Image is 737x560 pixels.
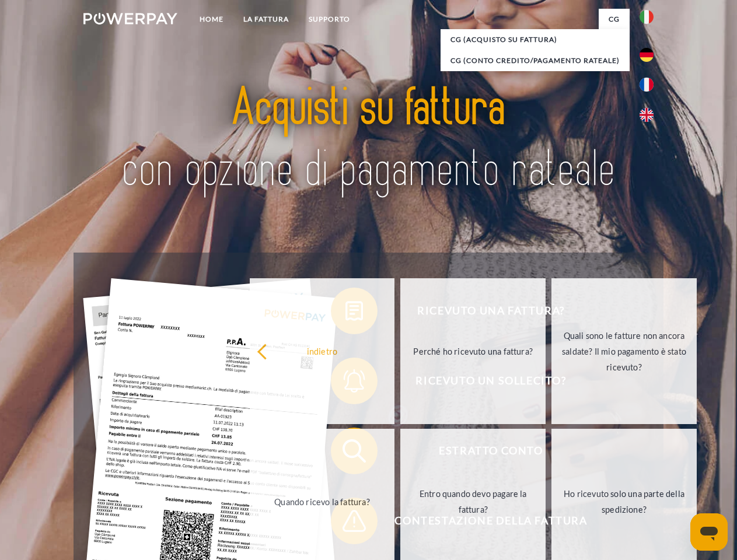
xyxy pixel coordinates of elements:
[551,278,697,424] a: Quali sono le fatture non ancora saldate? Il mio pagamento è stato ricevuto?
[690,513,728,551] iframe: Pulsante per aprire la finestra di messaggistica
[640,10,654,24] img: it
[441,29,630,50] a: CG (Acquisto su fattura)
[257,343,388,359] div: indietro
[640,48,654,62] img: de
[558,486,690,517] div: Ho ricevuto solo una parte della spedizione?
[558,327,690,374] div: Quali sono le fatture non ancora saldate? Il mio pagamento è stato ricevuto?
[190,9,233,30] a: Home
[83,13,177,24] img: logo-powerpay-white.svg
[233,9,299,30] a: LA FATTURA
[407,486,539,517] div: Entro quando devo pagare la fattura?
[257,494,388,509] div: Quando ricevo la fattura?
[407,343,539,359] div: Perché ho ricevuto una fattura?
[299,9,360,30] a: Supporto
[599,9,630,30] a: CG
[111,56,626,223] img: title-powerpay_it.svg
[441,50,630,71] a: CG (Conto Credito/Pagamento rateale)
[640,78,654,92] img: fr
[640,108,654,122] img: en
